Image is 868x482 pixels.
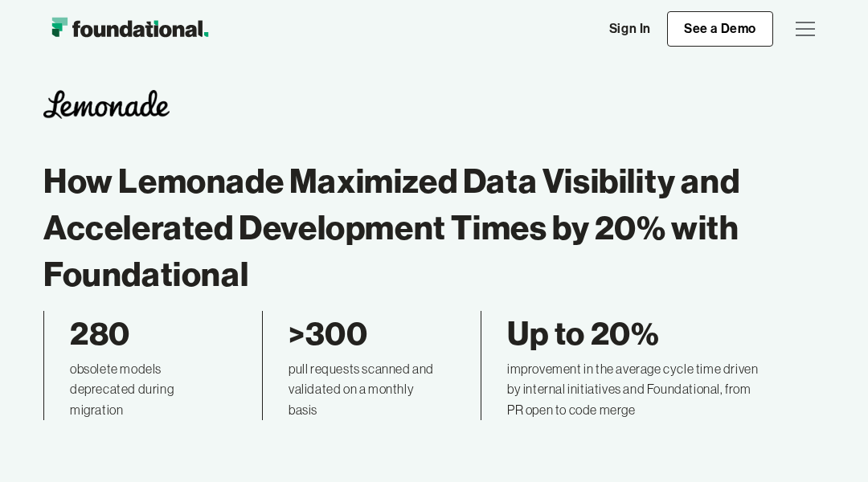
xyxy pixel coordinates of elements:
[43,13,216,45] img: Foundational Logo
[43,157,764,298] h1: How Lemonade Maximized Data Visibility and Accelerated Development Times by 20% with Foundational
[507,359,764,421] div: improvement in the average cycle time driven by internal initiatives and Foundational, from PR op...
[667,11,773,47] a: See a Demo
[593,12,667,46] a: Sign In
[289,311,442,356] div: >300
[43,13,216,45] a: home
[70,311,223,356] div: 280
[70,359,223,421] div: obsolete models deprecated during migration
[788,405,868,482] iframe: Chat Widget
[507,311,764,356] div: Up to 20%
[289,359,442,421] div: pull requests scanned and validated on a monthly basis
[786,10,825,48] div: menu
